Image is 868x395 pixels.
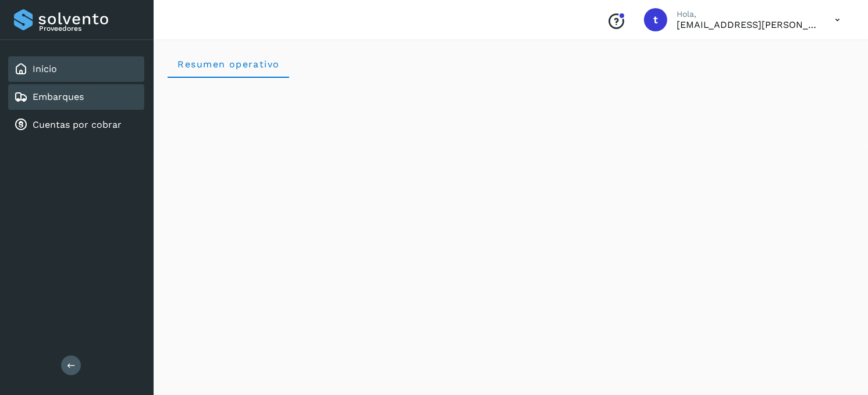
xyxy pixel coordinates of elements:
p: transportes.lg.lozano@gmail.com [677,19,816,30]
a: Cuentas por cobrar [33,119,122,130]
div: Cuentas por cobrar [8,112,144,138]
p: Hola, [677,9,816,19]
a: Embarques [33,91,84,102]
p: Proveedores [39,24,140,33]
div: Inicio [8,56,144,82]
div: Embarques [8,84,144,110]
span: Resumen operativo [177,59,280,70]
a: Inicio [33,63,57,74]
